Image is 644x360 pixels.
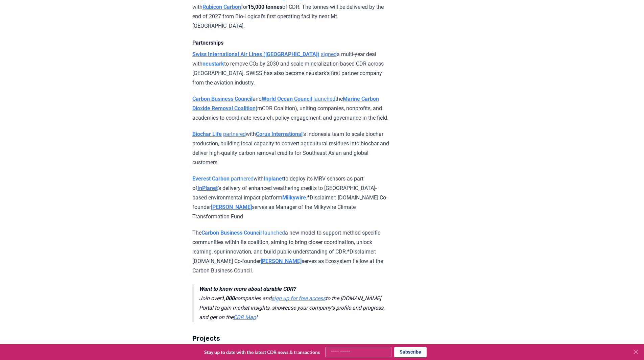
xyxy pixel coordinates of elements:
p: The a new model to support method-specific communities within its coalition, aiming to bring clos... [192,228,390,275]
a: sign up for free access [271,295,326,302]
a: launched [263,230,285,236]
a: launched [313,96,335,102]
em: Join over companies and to the [DOMAIN_NAME] Portal to gain market insights, showcase your compan... [199,286,384,320]
strong: Partnerships [192,40,223,46]
a: Carbon Business Council [192,96,253,102]
a: Corus International [256,131,303,137]
a: Everest Carbon [192,175,230,182]
p: a multi-year deal with to remove CO₂ by 2030 and scale mineralization-based CDR across [GEOGRAPHI... [192,50,390,88]
a: Swiss International Air Lines ([GEOGRAPHIC_DATA]) [192,51,319,57]
a: [PERSON_NAME] [211,204,252,210]
a: Milkywire [282,194,306,201]
a: World Ocean Council [262,96,312,102]
p: and the (mCDR Coalition), uniting companies, nonprofits, and academics to coordinate research, po... [192,94,390,123]
a: Biochar Life [192,131,222,137]
p: with to deploy its MRV sensors as part of ’s delivery of enhanced weathering credits to [GEOGRAPH... [192,174,390,221]
a: neustark [202,61,224,67]
strong: Want to know more about durable CDR? [199,286,296,292]
strong: Projects [192,334,220,342]
a: Carbon Business Council [201,230,262,236]
a: partnered [223,131,246,137]
a: partnered [231,175,254,182]
a: Rubicon Carbon [202,4,241,10]
a: [PERSON_NAME] [261,258,302,264]
a: InPlanet [197,185,218,191]
a: CDR Map [233,314,256,320]
strong: 1,000 [221,295,235,302]
a: Inplanet [264,175,284,182]
strong: 15,000 tonnes [248,4,282,10]
a: signed [321,51,337,57]
p: with ’s Indonesia team to scale biochar production, building local capacity to convert agricultur... [192,129,390,167]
